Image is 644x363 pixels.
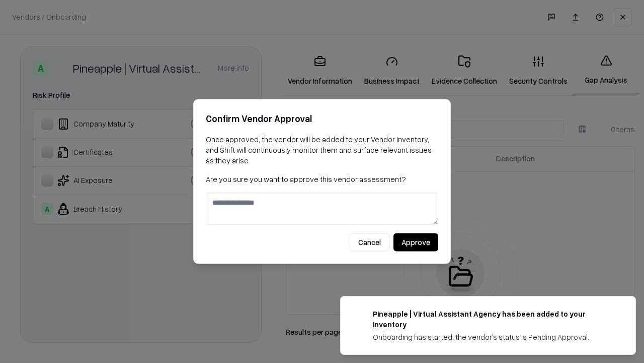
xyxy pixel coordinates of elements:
h2: Confirm Vendor Approval [206,111,438,126]
img: trypineapple.com [353,309,365,321]
div: Onboarding has started, the vendor's status is Pending Approval. [373,332,611,342]
div: Pineapple | Virtual Assistant Agency has been added to your inventory [373,309,611,330]
p: Once approved, the vendor will be added to your Vendor Inventory, and Shift will continuously mon... [206,134,438,166]
p: Are you sure you want to approve this vendor assessment? [206,174,438,185]
button: Approve [393,233,438,252]
button: Cancel [350,233,389,252]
